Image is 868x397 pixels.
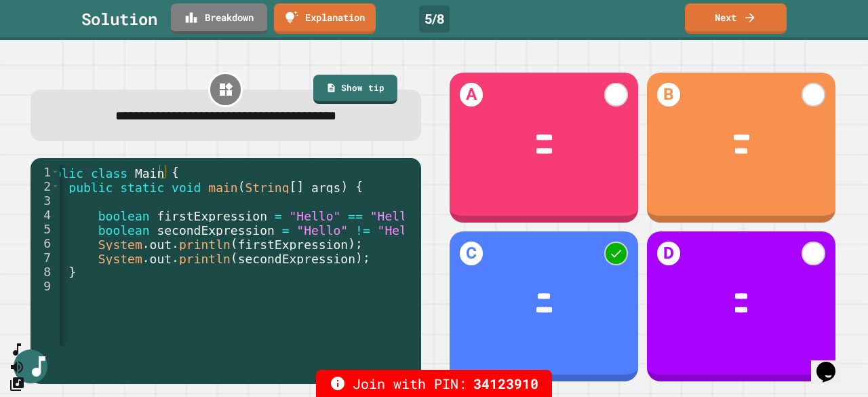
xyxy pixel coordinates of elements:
[460,83,483,106] h1: A
[657,83,680,106] h1: B
[81,7,157,31] div: Solution
[31,208,60,222] div: 4
[52,179,59,193] span: Toggle code folding, rows 2 through 8
[685,3,787,34] a: Next
[313,75,397,105] a: Show tip
[274,3,376,34] a: Explanation
[31,222,60,236] div: 5
[419,5,450,33] div: 5 / 8
[31,165,60,179] div: 1
[31,236,60,250] div: 6
[460,242,483,265] h1: C
[31,265,60,279] div: 8
[657,242,680,265] h1: D
[811,343,854,383] iframe: chat widget
[316,370,552,397] div: Join with PIN:
[9,341,25,358] button: SpeedDial basic example
[9,375,25,392] button: Change Music
[52,165,59,179] span: Toggle code folding, rows 1 through 9
[171,3,267,34] a: Breakdown
[9,358,25,375] button: Mute music
[31,250,60,265] div: 7
[31,193,60,208] div: 3
[31,179,60,193] div: 2
[31,279,60,293] div: 9
[473,373,538,394] span: 34123910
